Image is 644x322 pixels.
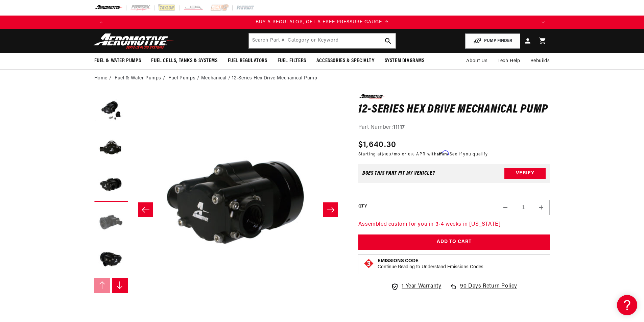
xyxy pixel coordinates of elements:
[94,16,108,29] button: Translation missing: en.sections.announcements.previous_announcement
[393,125,405,130] strong: 11117
[311,53,380,69] summary: Accessories & Specialty
[94,75,108,82] a: Home
[92,33,176,49] img: Aeromotive
[378,258,419,264] strong: Emissions Code
[108,19,536,26] div: 1 of 4
[94,75,550,82] nav: breadcrumbs
[201,75,232,82] li: Mechanical
[378,264,483,270] p: Continue Reading to Understand Emissions Codes
[115,75,161,82] a: Fuel & Water Pumps
[525,53,555,69] summary: Rebuilds
[316,57,375,65] span: Accessories & Specialty
[358,123,550,132] div: Part Number:
[94,243,128,276] button: Load image 5 in gallery view
[108,19,536,26] a: BUY A REGULATOR, GET A FREE PRESSURE GAUGE
[381,33,396,48] button: search button
[108,19,536,26] div: Announcement
[94,94,128,128] button: Load image 1 in gallery view
[358,139,397,151] span: $1,640.30
[94,278,111,293] button: Slide left
[461,53,493,69] a: About Us
[363,258,374,269] img: Emissions code
[278,57,306,65] span: Fuel Filters
[358,151,488,157] p: Starting at /mo or 0% APR with .
[323,202,338,217] button: Slide right
[382,152,391,156] span: $103
[358,204,367,209] label: QTY
[77,16,567,29] slideshow-component: Translation missing: en.sections.announcements.announcement_bar
[460,282,517,298] span: 90 Days Return Policy
[380,53,430,69] summary: System Diagrams
[256,20,382,25] span: BUY A REGULATOR, GET A FREE PRESSURE GAUGE
[89,53,146,69] summary: Fuel & Water Pumps
[498,57,520,65] span: Tech Help
[358,220,550,229] p: Assembled custom for you in 3-4 weeks in [US_STATE]
[94,168,128,202] button: Load image 3 in gallery view
[223,53,272,69] summary: Fuel Regulators
[146,53,222,69] summary: Fuel Cells, Tanks & Systems
[493,53,525,69] summary: Tech Help
[168,75,195,82] a: Fuel Pumps
[437,151,449,156] span: Affirm
[151,57,217,65] span: Fuel Cells, Tanks & Systems
[232,75,317,82] li: 12-Series Hex Drive Mechanical Pump
[112,278,128,293] button: Slide right
[249,33,396,48] input: Search by Part Number, Category or Keyword
[272,53,311,69] summary: Fuel Filters
[530,57,550,65] span: Rebuilds
[94,131,128,165] button: Load image 2 in gallery view
[228,57,267,65] span: Fuel Regulators
[450,152,488,156] a: See if you qualify - Learn more about Affirm Financing (opens in modal)
[504,168,546,179] button: Verify
[94,205,128,239] button: Load image 4 in gallery view
[536,16,550,29] button: Translation missing: en.sections.announcements.next_announcement
[378,258,483,270] button: Emissions CodeContinue Reading to Understand Emissions Codes
[449,282,517,298] a: 90 Days Return Policy
[385,57,425,65] span: System Diagrams
[358,234,550,250] button: Add to Cart
[362,171,435,176] div: Does This part fit My vehicle?
[138,202,153,217] button: Slide left
[391,282,441,291] a: 1 Year Warranty
[94,57,141,65] span: Fuel & Water Pumps
[402,282,441,291] span: 1 Year Warranty
[466,58,487,64] span: About Us
[465,33,520,49] button: PUMP FINDER
[358,104,550,115] h1: 12-Series Hex Drive Mechanical Pump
